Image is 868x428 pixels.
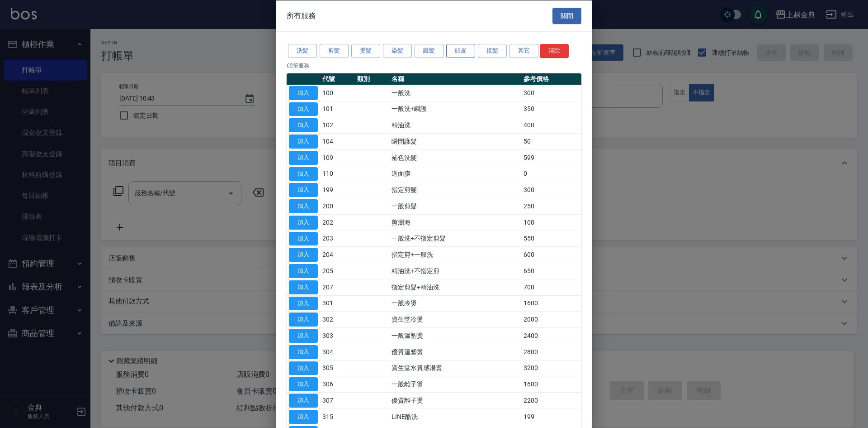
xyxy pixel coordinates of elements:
[521,246,581,263] td: 600
[540,44,569,58] button: 清除
[389,376,521,392] td: 一般離子燙
[289,248,318,262] button: 加入
[552,7,581,24] button: 關閉
[289,264,318,278] button: 加入
[389,263,521,279] td: 精油洗+不指定剪
[389,327,521,344] td: 一般溫塑燙
[389,231,521,247] td: 一般洗+不指定剪髮
[289,296,318,310] button: 加入
[289,377,318,391] button: 加入
[389,198,521,214] td: 一般剪髮
[521,133,581,149] td: 50
[289,102,318,116] button: 加入
[289,118,318,132] button: 加入
[289,150,318,164] button: 加入
[389,360,521,376] td: 資生堂水質感湯燙
[521,166,581,182] td: 0
[320,295,355,312] td: 301
[389,295,521,312] td: 一般冷燙
[320,263,355,279] td: 205
[289,86,318,100] button: 加入
[320,360,355,376] td: 305
[415,44,443,58] button: 護髮
[320,117,355,133] td: 102
[289,167,318,181] button: 加入
[320,376,355,392] td: 306
[320,246,355,263] td: 204
[446,44,475,58] button: 頭皮
[521,182,581,198] td: 300
[289,215,318,229] button: 加入
[521,344,581,360] td: 2800
[521,231,581,247] td: 550
[289,329,318,343] button: 加入
[521,214,581,231] td: 100
[478,44,507,58] button: 接髮
[320,279,355,295] td: 207
[289,280,318,294] button: 加入
[389,85,521,101] td: 一般洗
[320,85,355,101] td: 100
[289,313,318,327] button: 加入
[320,166,355,182] td: 110
[521,327,581,344] td: 2400
[355,73,390,85] th: 類別
[287,11,316,20] span: 所有服務
[351,44,380,58] button: 燙髮
[389,279,521,295] td: 指定剪髮+精油洗
[521,360,581,376] td: 3200
[521,311,581,327] td: 2000
[289,361,318,375] button: 加入
[389,214,521,231] td: 剪瀏海
[289,231,318,245] button: 加入
[289,394,318,408] button: 加入
[521,392,581,409] td: 2200
[389,246,521,263] td: 指定剪+一般洗
[320,133,355,149] td: 104
[320,231,355,247] td: 203
[521,85,581,101] td: 300
[320,149,355,166] td: 109
[389,149,521,166] td: 補色洗髮
[320,409,355,425] td: 315
[320,182,355,198] td: 199
[521,101,581,117] td: 350
[287,61,581,69] p: 62 筆服務
[320,392,355,409] td: 307
[289,135,318,149] button: 加入
[289,345,318,359] button: 加入
[521,295,581,312] td: 1600
[521,149,581,166] td: 599
[389,311,521,327] td: 資生堂冷燙
[521,376,581,392] td: 1600
[389,133,521,149] td: 瞬間護髮
[389,117,521,133] td: 精油洗
[320,327,355,344] td: 303
[389,166,521,182] td: 送面膜
[389,409,521,425] td: LINE酷洗
[521,409,581,425] td: 199
[389,392,521,409] td: 優質離子燙
[389,182,521,198] td: 指定剪髮
[320,311,355,327] td: 302
[320,198,355,214] td: 200
[320,73,355,85] th: 代號
[389,73,521,85] th: 名稱
[521,279,581,295] td: 700
[320,44,349,58] button: 剪髮
[320,344,355,360] td: 304
[521,263,581,279] td: 650
[383,44,412,58] button: 染髮
[389,101,521,117] td: 一般洗+瞬護
[289,183,318,197] button: 加入
[521,73,581,85] th: 參考價格
[320,101,355,117] td: 101
[509,44,538,58] button: 其它
[521,117,581,133] td: 400
[289,199,318,213] button: 加入
[389,344,521,360] td: 優質溫塑燙
[288,44,317,58] button: 洗髮
[521,198,581,214] td: 250
[320,214,355,231] td: 202
[289,409,318,423] button: 加入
